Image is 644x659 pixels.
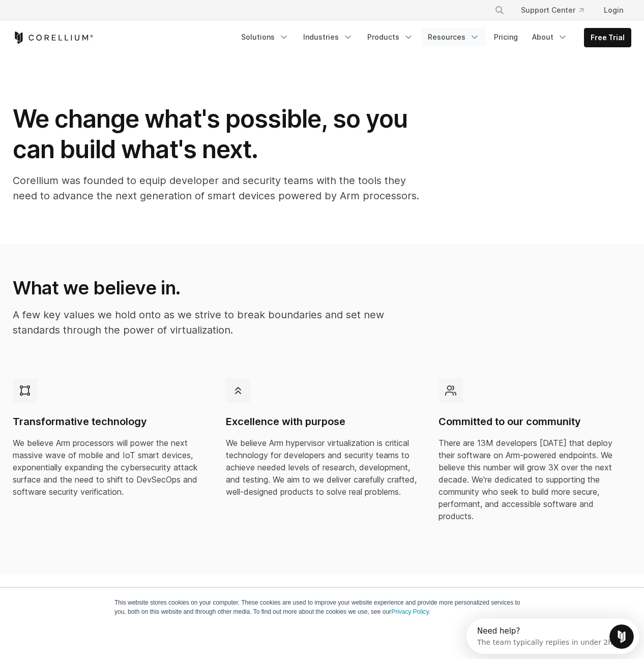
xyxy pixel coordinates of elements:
a: Privacy Policy. [391,608,430,615]
div: The team typically replies in under 2h [11,17,146,27]
a: Pricing [488,28,524,46]
div: Need help? [11,9,146,17]
div: Navigation Menu [482,1,631,19]
a: Products [361,28,420,46]
a: Resources [422,28,486,46]
p: This website stores cookies on your computer. These cookies are used to improve your website expe... [114,598,530,616]
a: Support Center [513,1,592,19]
h4: Transformative technology [13,415,206,429]
iframe: Intercom live chat [609,624,634,649]
p: Corellium was founded to equip developer and security teams with the tools they need to advance t... [13,173,420,203]
h2: What we believe in. [13,277,418,299]
a: Login [596,1,631,19]
iframe: Intercom live chat discovery launcher [466,618,639,654]
div: Navigation Menu [235,28,631,47]
p: There are 13M developers [DATE] that deploy their software on Arm-powered endpoints. We believe t... [438,437,631,522]
button: Search [490,1,509,19]
a: Free Trial [584,28,631,47]
h1: We change what's possible, so you can build what's next. [13,104,420,165]
h4: Committed to our community [438,415,631,429]
p: We believe Arm hypervisor virtualization is critical technology for developers and security teams... [226,437,419,498]
h4: Excellence with purpose [226,415,419,429]
div: Open Intercom Messenger [4,4,176,32]
a: Industries [297,28,359,46]
a: About [526,28,574,46]
p: A few key values we hold onto as we strive to break boundaries and set new standards through the ... [13,307,418,338]
a: Solutions [235,28,295,46]
p: We believe Arm processors will power the next massive wave of mobile and IoT smart devices, expon... [13,437,206,498]
a: Corellium Home [13,32,94,44]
